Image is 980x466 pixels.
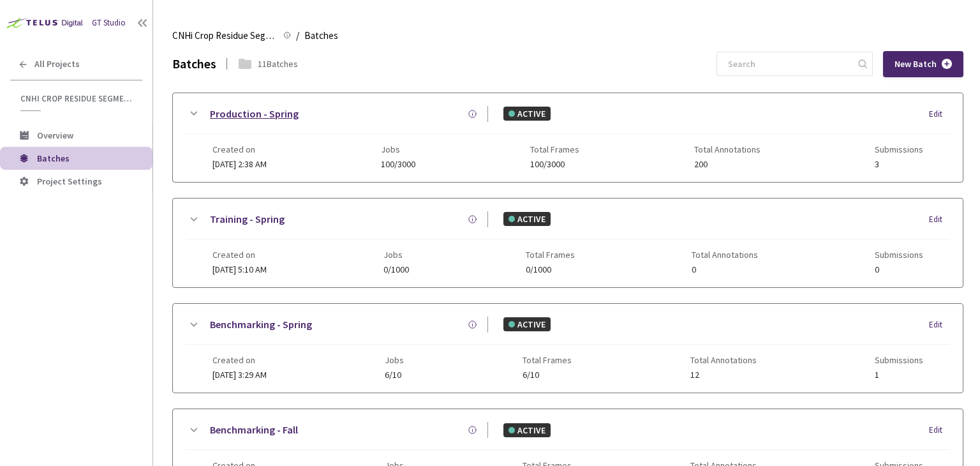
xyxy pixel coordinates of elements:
[385,370,404,380] span: 6/10
[720,52,856,75] input: Search
[692,250,758,260] span: Total Annotations
[694,160,761,169] span: 200
[173,199,963,287] div: Training - SpringACTIVEEditCreated on[DATE] 5:10 AMJobs0/1000Total Frames0/1000Total Annotations0...
[212,264,267,275] span: [DATE] 5:10 AM
[530,160,579,169] span: 100/3000
[503,107,551,121] div: ACTIVE
[383,250,409,260] span: Jobs
[523,370,572,380] span: 6/10
[526,265,575,274] span: 0/1000
[296,28,299,43] li: /
[212,144,267,154] span: Created on
[210,317,312,333] a: Benchmarking - Spring
[304,28,338,43] span: Batches
[530,144,579,154] span: Total Frames
[690,370,757,380] span: 12
[383,265,409,274] span: 0/1000
[523,355,572,365] span: Total Frames
[212,369,267,380] span: [DATE] 3:29 AM
[172,28,276,43] span: CNHi Crop Residue Segmentation
[875,265,923,274] span: 0
[172,55,216,73] div: Batches
[173,304,963,393] div: Benchmarking - SpringACTIVEEditCreated on[DATE] 3:29 AMJobs6/10Total Frames6/10Total Annotations1...
[929,108,950,121] div: Edit
[875,355,923,365] span: Submissions
[173,93,963,182] div: Production - SpringACTIVEEditCreated on[DATE] 2:38 AMJobs100/3000Total Frames100/3000Total Annota...
[37,153,70,164] span: Batches
[212,355,267,365] span: Created on
[385,355,404,365] span: Jobs
[210,422,298,438] a: Benchmarking - Fall
[37,130,73,141] span: Overview
[210,211,285,227] a: Training - Spring
[503,423,551,437] div: ACTIVE
[692,265,758,274] span: 0
[875,144,923,154] span: Submissions
[212,250,267,260] span: Created on
[503,317,551,331] div: ACTIVE
[503,212,551,226] div: ACTIVE
[875,250,923,260] span: Submissions
[895,59,937,70] span: New Batch
[92,17,126,29] div: GT Studio
[875,160,923,169] span: 3
[258,57,298,70] div: 11 Batches
[37,176,102,187] span: Project Settings
[875,370,923,380] span: 1
[526,250,575,260] span: Total Frames
[929,424,950,437] div: Edit
[694,144,761,154] span: Total Annotations
[20,93,135,104] span: CNHi Crop Residue Segmentation
[929,213,950,226] div: Edit
[929,319,950,331] div: Edit
[212,158,267,170] span: [DATE] 2:38 AM
[381,160,415,169] span: 100/3000
[34,59,80,70] span: All Projects
[210,106,299,122] a: Production - Spring
[381,144,415,154] span: Jobs
[690,355,757,365] span: Total Annotations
